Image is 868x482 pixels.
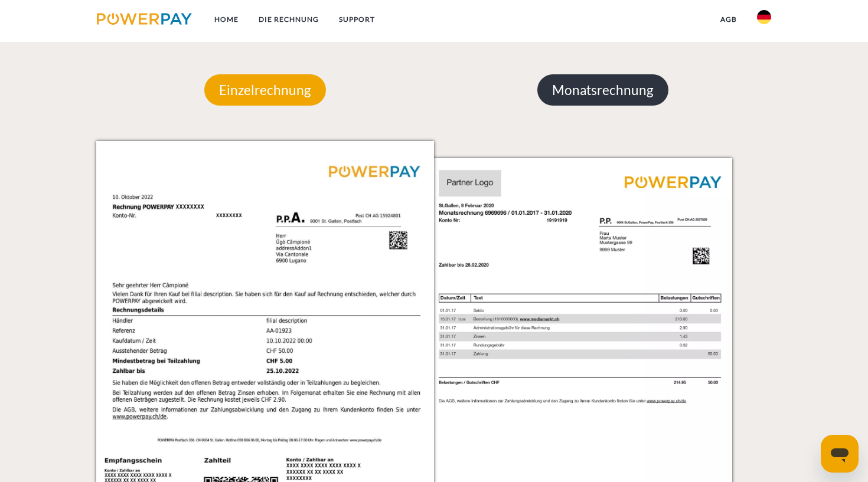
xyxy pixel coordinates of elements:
[537,74,668,106] p: Monatsrechnung
[204,9,249,30] a: Home
[249,9,329,30] a: DIE RECHNUNG
[757,10,771,24] img: de
[204,74,326,106] p: Einzelrechnung
[710,9,747,30] a: agb
[329,9,385,30] a: SUPPORT
[97,13,192,25] img: logo-powerpay.svg
[821,435,859,473] iframe: Schaltfläche zum Öffnen des Messaging-Fensters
